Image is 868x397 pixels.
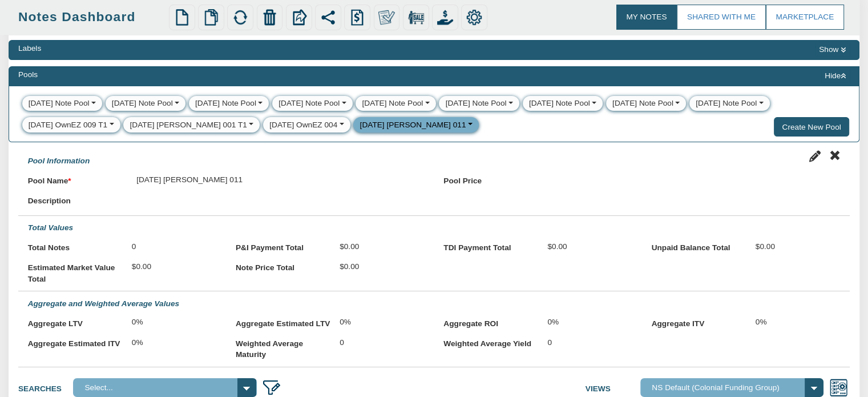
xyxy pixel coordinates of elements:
div: [DATE] Note Pool [112,98,173,109]
div: 0% [746,312,840,332]
div: [DATE] Note Pool [612,98,673,109]
div: [DATE] Note Pool [696,98,757,109]
div: 0% [122,312,216,332]
div: $0.00 [538,236,632,256]
label: Weighted Average Maturity [236,332,330,360]
img: export.svg [291,9,307,25]
div: Labels [18,43,41,54]
img: purchase_offer.png [437,9,453,25]
label: Aggregate ROI [443,312,538,330]
div: $0.00 [330,236,424,256]
label: Total Notes [28,236,122,254]
label: Aggregate ITV [651,312,745,330]
div: 0 [122,236,216,256]
div: [DATE] OwnEZ 004 [269,119,337,131]
div: [DATE] Note Pool [278,98,340,109]
div: Aggregate and Weighted Average Values [18,291,850,312]
button: Hide [821,69,850,83]
div: [DATE] Note Pool [195,98,256,109]
label: TDI Payment Total [443,236,538,254]
img: trash.png [261,9,277,25]
label: Estimated Market Value Total [28,256,122,284]
button: Show [815,43,850,57]
div: 0% [122,332,216,352]
div: 0 [330,332,424,352]
button: Create New Pool [774,117,849,136]
div: [DATE] [PERSON_NAME] 011 [360,119,466,131]
label: Views [586,378,640,395]
div: 0% [330,312,424,332]
div: [DATE] Note Pool [362,98,423,109]
label: Aggregate Estimated ITV [28,332,122,350]
label: P&I Payment Total [236,236,330,254]
div: $0.00 [330,256,424,276]
div: [DATE] Note Pool [529,98,590,109]
label: Description [28,190,127,207]
img: copy.png [203,9,219,25]
label: Note Price Total [236,256,330,274]
div: $0.00 [746,236,840,256]
img: make_own.png [378,9,394,25]
div: [DATE] Note Pool [446,98,507,109]
img: refresh.png [232,9,248,25]
div: Notes Dashboard [18,7,165,26]
img: edit_filter_icon.png [262,378,281,397]
img: share.svg [320,9,336,25]
div: $0.00 [122,256,216,276]
div: 0% [538,312,632,332]
label: Aggregate LTV [28,312,122,330]
label: Aggregate Estimated LTV [236,312,330,330]
div: [DATE] OwnEZ 009 T1 [29,119,108,131]
label: Searches [18,378,73,395]
label: Pool Name [28,170,127,187]
div: [DATE] Note Pool [29,98,90,109]
label: Pool Price [443,170,538,187]
img: settings.png [466,9,482,25]
div: Total Values [18,216,850,236]
div: [DATE] [PERSON_NAME] 001 T1 [130,119,247,131]
img: history.png [349,9,365,25]
div: [DATE] [PERSON_NAME] 011 [127,170,424,190]
label: Unpaid Balance Total [651,236,745,254]
div: Pools [18,69,38,81]
img: views.png [829,378,848,397]
img: new.png [174,9,190,25]
div: Pool Information [18,149,99,170]
img: for_sale.png [408,9,424,25]
label: Weighted Average Yield [443,332,538,350]
div: 0 [538,332,632,352]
